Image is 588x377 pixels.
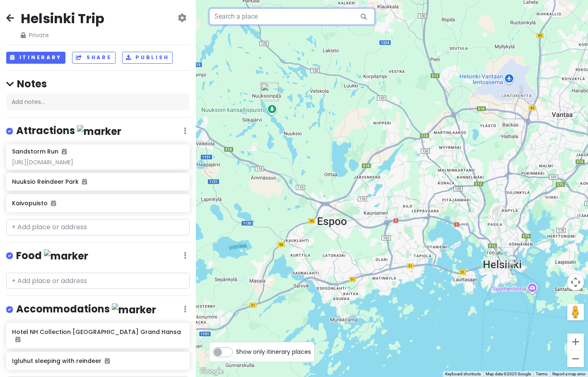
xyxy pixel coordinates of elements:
[12,328,184,343] h6: Hotel NH Collection [GEOGRAPHIC_DATA] Grand Hansa
[567,351,584,367] button: Zoom out
[21,31,104,40] span: Private
[486,372,531,376] span: Map data ©2025 Google
[567,274,584,291] button: Map camera controls
[495,247,513,265] div: Hotel NH Collection Helsinki Grand Hansa
[105,358,110,364] i: Added to itinerary
[6,52,65,64] button: Itinerary
[6,273,190,289] input: + Add place or address
[82,179,87,185] i: Added to itinerary
[15,336,20,342] i: Added to itinerary
[6,219,190,235] input: + Add place or address
[508,259,526,278] div: Kaivopuisto
[12,199,184,207] h6: Kaivopuisto
[12,357,184,365] h6: Igluhut sleeping with reindeer
[62,149,67,154] i: Added to itinerary
[6,77,190,90] h4: Notes
[77,125,121,138] img: marker
[122,52,173,64] button: Publish
[12,178,184,185] h6: Nuuksio Reindeer Park
[44,250,88,262] img: marker
[567,334,584,350] button: Zoom in
[112,303,156,316] img: marker
[72,52,115,64] button: Share
[567,304,584,320] button: Drag Pegman onto the map to open Street View
[445,371,481,377] button: Keyboard shortcuts
[236,347,311,356] span: Show only itinerary places
[12,158,184,166] div: [URL][DOMAIN_NAME]
[536,372,547,376] a: Terms (opens in new tab)
[261,83,279,101] div: Nuuksio Reindeer Park
[16,303,156,316] h4: Accommodations
[209,8,375,25] input: Search a place
[21,10,104,27] h2: Helsinki Trip
[12,148,67,155] h6: Sandstorm Run
[16,124,121,138] h4: Attractions
[260,82,278,100] div: Igluhut sleeping with reindeer
[6,94,190,111] div: Add notes...
[16,249,88,263] h4: Food
[51,200,56,206] i: Added to itinerary
[198,366,225,377] img: Google
[552,372,586,376] a: Report a map error
[198,366,225,377] a: Open this area in Google Maps (opens a new window)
